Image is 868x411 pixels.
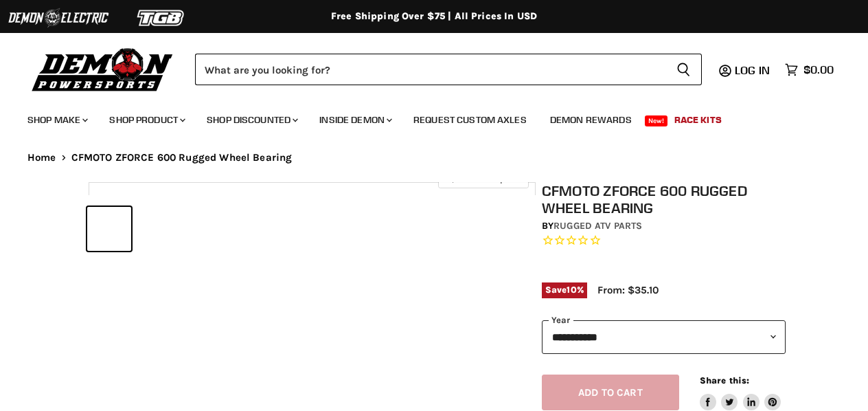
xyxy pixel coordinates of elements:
[803,63,834,76] span: $0.00
[27,45,178,93] img: Demon Powersports
[665,54,702,85] button: Search
[553,220,642,232] a: Rugged ATV Parts
[778,60,841,80] a: $0.00
[27,152,56,164] a: Home
[403,106,537,134] a: Request Custom Axles
[645,115,668,126] span: New!
[540,106,642,134] a: Demon Rewards
[110,5,213,31] img: TGB Logo 2
[17,106,96,134] a: Shop Make
[664,106,732,134] a: Race Kits
[99,106,194,134] a: Shop Product
[700,375,749,386] span: Share this:
[542,219,786,234] div: by
[71,152,293,164] span: CFMOTO ZFORCE 600 Rugged Wheel Bearing
[567,285,576,295] span: 10
[542,282,587,298] span: Save %
[542,320,786,354] select: year
[87,207,131,251] button: IMAGE thumbnail
[309,106,400,134] a: Inside Demon
[735,63,770,77] span: Log in
[700,375,781,411] aside: Share this:
[542,182,786,216] h1: CFMOTO ZFORCE 600 Rugged Wheel Bearing
[17,100,830,134] ul: Main menu
[597,284,659,296] span: From: $35.10
[729,64,778,76] a: Log in
[542,234,786,248] span: Rated 0.0 out of 5 stars 0 reviews
[196,106,306,134] a: Shop Discounted
[195,54,702,85] form: Product
[445,173,521,184] span: Click to expand
[7,5,110,31] img: Demon Electric Logo 2
[195,54,665,85] input: Search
